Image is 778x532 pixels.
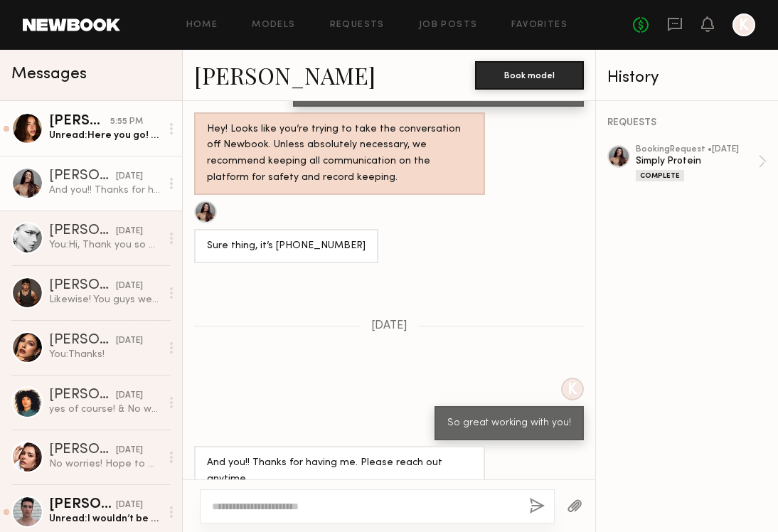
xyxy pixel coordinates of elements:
div: [DATE] [116,225,143,238]
a: Job Posts [419,21,478,30]
div: And you!! Thanks for having me. Please reach out anytime [207,455,472,488]
div: [PERSON_NAME] [49,115,110,129]
div: 5:55 PM [110,115,143,129]
button: Book model [475,61,584,90]
div: Unread: Here you go! My apologies i have a little [MEDICAL_DATA] from a shoot i did [DATE]. Pleas... [49,129,161,142]
a: Home [186,21,218,30]
div: [DATE] [116,499,143,512]
div: REQUESTS [607,118,767,128]
div: Unread: I wouldn’t be able to make this happen [DATE], however if you need us for any other time ... [49,512,161,526]
span: Messages [11,66,87,83]
div: Hey! Looks like you’re trying to take the conversation off Newbook. Unless absolutely necessary, ... [207,122,472,187]
div: Sure thing, it’s [PHONE_NUMBER] [207,238,366,255]
a: [PERSON_NAME] [194,60,375,90]
div: [DATE] [116,389,143,403]
a: K [732,14,755,36]
a: Favorites [511,21,567,30]
div: History [607,70,767,86]
div: [PERSON_NAME] [49,334,116,348]
a: bookingRequest •[DATE]Simply ProteinComplete [636,145,767,181]
div: You: Hi, Thank you so much for getting back to [GEOGRAPHIC_DATA]! We’d absolutely love to have yo... [49,238,161,252]
div: [PERSON_NAME] [49,169,116,183]
div: booking Request • [DATE] [636,145,758,154]
div: Complete [636,170,684,181]
div: [PERSON_NAME] [49,224,116,238]
div: You: Thanks! [49,348,161,361]
a: Models [252,21,295,30]
div: No worries! Hope to work together soon! [49,457,161,471]
div: [PERSON_NAME] [49,443,116,457]
div: [DATE] [116,280,143,293]
div: [DATE] [116,334,143,348]
a: Book model [475,68,584,80]
div: Simply Protein [636,154,758,168]
div: [DATE] [116,444,143,457]
span: [DATE] [371,320,407,332]
div: [DATE] [116,170,143,183]
div: [PERSON_NAME] [49,498,116,512]
div: So great working with you! [447,415,571,432]
a: Requests [330,21,385,30]
div: yes of course! & No worries thank you nonetheless! [49,403,161,416]
div: Likewise! You guys were amazing :) [49,293,161,307]
div: [PERSON_NAME] [49,279,116,293]
div: And you!! Thanks for having me. Please reach out anytime [49,183,161,197]
div: [PERSON_NAME] [49,388,116,403]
